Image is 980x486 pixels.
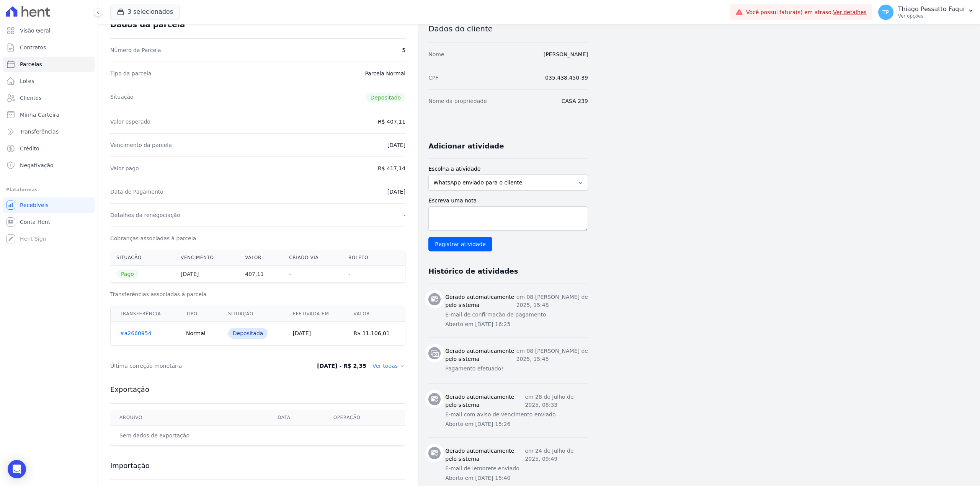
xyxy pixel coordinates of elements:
dd: 5 [402,46,405,54]
dt: Situação [110,93,134,102]
dd: Parcela Normal [365,70,405,77]
a: Clientes [3,90,95,106]
th: Valor [345,306,405,322]
h3: Gerado automaticamente pelo sistema [445,347,516,363]
th: Tipo [177,306,219,322]
a: Visão Geral [3,23,95,38]
dt: Vencimento da parcela [110,141,172,149]
th: 407,11 [239,266,283,283]
h3: Adicionar atividade [428,142,504,151]
span: Crédito [20,145,39,152]
h3: Gerado automaticamente pelo sistema [445,293,516,309]
p: em 28 de Julho de 2025, 08:33 [525,393,588,409]
p: em 08 [PERSON_NAME] de 2025, 15:48 [516,293,588,309]
div: Depositada [228,328,268,339]
dt: Detalhes da renegociação [110,211,180,219]
a: Ver detalhes [833,9,867,15]
th: Criado via [283,250,342,266]
dt: Nome [428,51,444,58]
dd: - [403,211,405,219]
dd: CASA 239 [562,97,588,105]
p: em 08 [PERSON_NAME] de 2025, 15:45 [516,347,588,363]
label: Escreva uma nota [428,197,588,205]
dd: Ver todas [372,362,405,370]
dt: Valor pago [110,165,139,172]
span: Recebíveis [20,201,49,209]
p: Ver opções [898,13,965,19]
span: Clientes [20,94,41,102]
span: Visão Geral [20,27,51,34]
a: Lotes [3,73,95,89]
th: Boleto [342,250,388,266]
th: Efetivada em [284,306,345,322]
div: Open Intercom Messenger [8,460,26,478]
span: Lotes [20,77,34,85]
h3: Histórico de atividades [428,267,518,276]
th: Vencimento [175,250,239,266]
td: [DATE] [284,322,345,345]
th: Transferência [111,306,177,322]
input: Registrar atividade [428,237,492,251]
span: TP [882,10,889,15]
p: Aberto em [DATE] 15:26 [445,420,588,428]
a: Minha Carteira [3,107,95,122]
button: 3 selecionados [110,5,180,19]
p: E-mail com aviso de vencimento enviado [445,411,588,419]
p: em 24 de Julho de 2025, 09:49 [525,447,588,463]
span: Pago [116,270,139,278]
a: Transferências [3,124,95,139]
p: Thiago Pessatto Faqui [898,5,965,13]
p: E-mail de confirmacão de pagamento [445,311,588,319]
dd: 035.438.450-39 [545,74,588,82]
dd: [DATE] [387,188,405,196]
p: E-mail de lembrete enviado [445,465,588,473]
th: [DATE] [175,266,239,283]
td: R$ 11.106,01 [345,322,405,345]
a: Negativação [3,158,95,173]
p: Aberto em [DATE] 16:25 [445,320,588,328]
h3: Exportação [110,385,405,394]
td: Sem dados de exportação [110,426,268,446]
button: TP Thiago Pessatto Faqui Ver opções [872,2,980,23]
p: Pagamento efetuado! [445,365,588,373]
dt: Valor esperado [110,118,150,126]
dd: R$ 417,14 [378,165,405,172]
span: Você possui fatura(s) em atraso. [746,8,867,16]
span: Depositado [366,93,406,102]
a: Recebíveis [3,197,95,213]
dt: Nome da propriedade [428,97,487,105]
a: [PERSON_NAME] [544,51,588,57]
a: Crédito [3,141,95,156]
dd: [DATE] [387,141,405,149]
p: Aberto em [DATE] 15:40 [445,474,588,482]
h3: Importação [110,461,405,470]
dt: CPF [428,74,438,82]
dt: Número da Parcela [110,46,161,54]
h3: Gerado automaticamente pelo sistema [445,393,525,409]
dt: Data de Pagamento [110,188,163,196]
dd: [DATE] - R$ 2,35 [317,362,366,370]
dt: Última correção monetária [110,362,285,370]
th: - [342,266,388,283]
span: Conta Hent [20,218,50,226]
span: Negativação [20,161,54,169]
span: Transferências [20,128,59,135]
th: Valor [239,250,283,266]
th: Arquivo [110,410,268,426]
a: Conta Hent [3,214,95,230]
a: Contratos [3,40,95,55]
span: Parcelas [20,60,42,68]
a: #a2660954 [120,330,152,336]
div: Plataformas [6,185,91,194]
td: Normal [177,322,219,345]
dt: Tipo da parcela [110,70,152,77]
label: Escolha a atividade [428,165,588,173]
th: Situação [110,250,175,266]
h3: Dados do cliente [428,24,588,33]
dd: R$ 407,11 [378,118,405,126]
a: Parcelas [3,57,95,72]
dt: Cobranças associadas à parcela [110,235,196,242]
span: Minha Carteira [20,111,59,119]
h3: Transferências associadas à parcela [110,290,405,298]
th: Data [268,410,324,426]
